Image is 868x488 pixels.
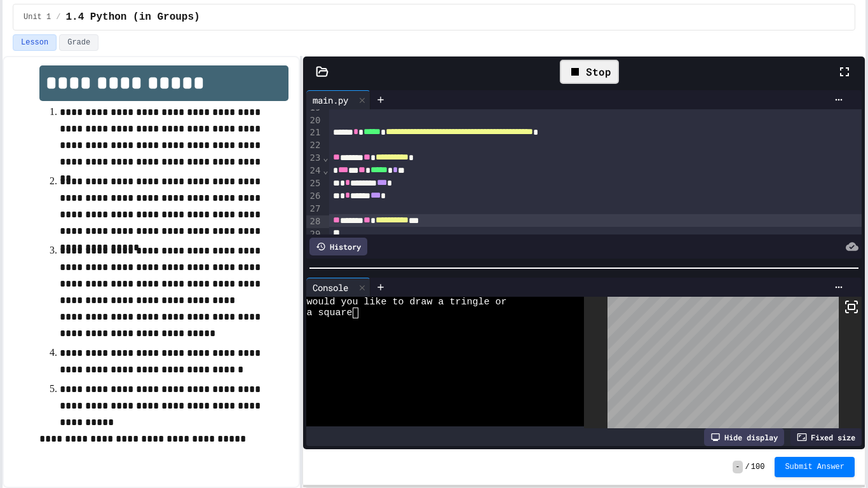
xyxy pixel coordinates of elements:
span: a square [306,308,352,318]
span: 1.4 Python (in Groups) [65,10,200,25]
div: 23 [306,152,322,165]
div: 27 [306,203,322,215]
span: / [745,462,750,472]
div: 22 [306,139,322,152]
button: Lesson [13,34,57,51]
div: 26 [306,190,322,203]
div: History [309,238,367,255]
div: 25 [306,177,322,190]
div: main.py [306,90,370,109]
span: Fold line [322,165,329,175]
div: Fixed size [790,428,862,446]
div: 29 [306,228,322,241]
div: 20 [306,114,322,127]
span: Fold line [322,152,329,163]
div: main.py [306,93,355,107]
span: Submit Answer [785,462,844,472]
span: Unit 1 [24,12,51,22]
div: 24 [306,165,322,177]
span: would you like to draw a tringle or [306,297,506,308]
div: Hide display [704,428,784,446]
span: - [733,461,742,473]
div: Console [306,278,370,297]
span: 100 [751,462,765,472]
span: / [56,12,60,22]
div: 28 [306,215,322,228]
button: Grade [59,34,98,51]
div: 21 [306,126,322,139]
div: Stop [560,60,619,84]
div: Console [306,281,355,294]
button: Submit Answer [775,457,855,477]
